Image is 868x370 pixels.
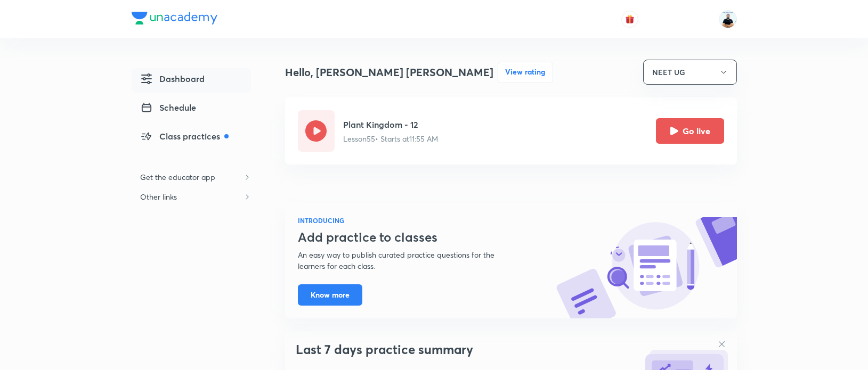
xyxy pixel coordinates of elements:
[298,284,362,306] button: Know more
[132,97,251,121] a: Schedule
[343,133,438,144] p: Lesson 55 • Starts at 11:55 AM
[621,11,638,28] button: avatar
[656,118,724,144] button: Go live
[132,12,217,24] img: Company Logo
[643,60,737,85] button: NEET UG
[556,217,737,318] img: know-more
[625,14,635,24] img: avatar
[132,12,217,27] a: Company Logo
[298,249,521,272] p: An easy way to publish curated practice questions for the learners for each class.
[132,187,185,207] h6: Other links
[719,10,737,28] img: Subhash Chandra Yadav
[140,72,205,85] span: Dashboard
[285,64,493,80] h4: Hello, [PERSON_NAME] [PERSON_NAME]
[298,216,521,225] h6: INTRODUCING
[132,167,224,187] h6: Get the educator app
[296,342,636,357] h3: Last 7 days practice summary
[132,68,251,93] a: Dashboard
[298,229,521,245] h3: Add practice to classes
[140,101,196,114] span: Schedule
[132,126,251,150] a: Class practices
[140,130,229,143] span: Class practices
[498,62,553,83] button: View rating
[343,118,438,131] h5: Plant Kingdom - 12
